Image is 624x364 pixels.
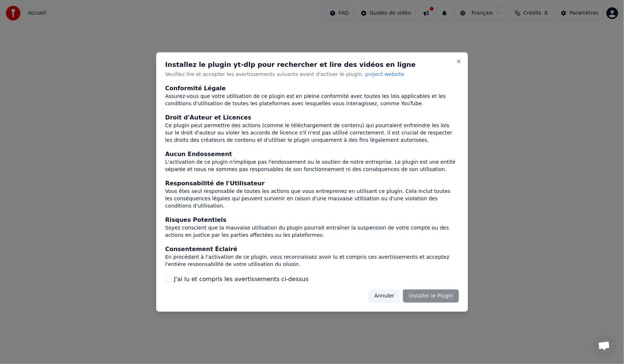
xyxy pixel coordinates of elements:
p: Veuillez lire et accepter les avertissements suivants avant d'activer le plugin. [165,71,459,78]
div: Droit d'Auteur et Licences [165,113,459,122]
div: Ce plugin peut permettre des actions (comme le téléchargement de contenu) qui pourraient enfreind... [165,122,459,144]
span: project website [365,71,404,77]
div: Aucun Endossement [165,150,459,159]
div: Consentement Éclairé [165,245,459,254]
div: En procédant à l'activation de ce plugin, vous reconnaissez avoir lu et compris ces avertissement... [165,254,459,268]
div: L'activation de ce plugin n'implique pas l'endossement ou le soutien de notre entreprise. Le plug... [165,159,459,173]
div: Risques Potentiels [165,216,459,224]
label: J'ai lu et compris les avertissements ci-dessus [174,275,309,284]
h2: Installez le plugin yt-dlp pour rechercher et lire des vidéos en ligne [165,61,459,68]
div: Assurez-vous que votre utilisation de ce plugin est en pleine conformité avec toutes les lois app... [165,93,459,107]
div: Conformité Légale [165,84,459,93]
div: Soyez conscient que la mauvaise utilisation du plugin pourrait entraîner la suspension de votre c... [165,224,459,239]
div: Vous êtes seul responsable de toutes les actions que vous entreprenez en utilisant ce plugin. Cel... [165,188,459,210]
button: Annuler [368,289,400,303]
div: Responsabilité de l'Utilisateur [165,179,459,188]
